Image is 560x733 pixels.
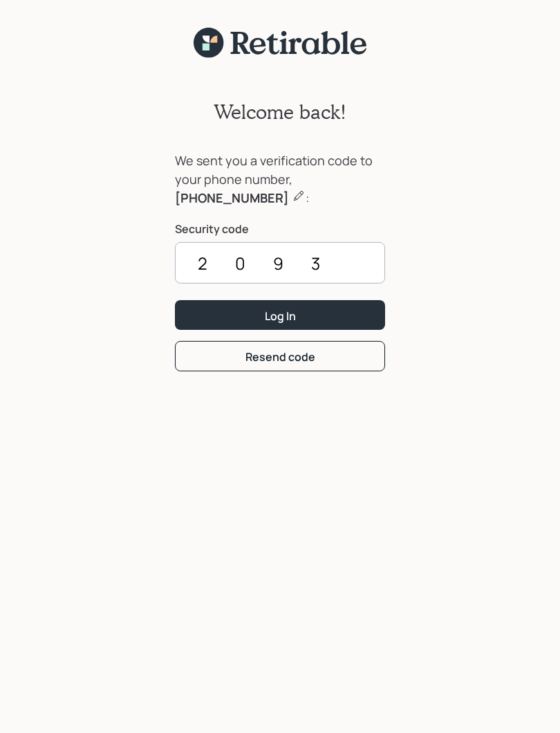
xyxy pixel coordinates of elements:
[175,151,385,207] div: We sent you a verification code to your phone number, :
[175,300,385,330] button: Log In
[175,189,289,206] b: [PHONE_NUMBER]
[175,341,385,371] button: Resend code
[214,100,346,124] h2: Welcome back!
[175,242,385,284] input: ••••
[245,349,315,364] div: Resend code
[175,221,385,236] label: Security code
[265,308,296,324] div: Log In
